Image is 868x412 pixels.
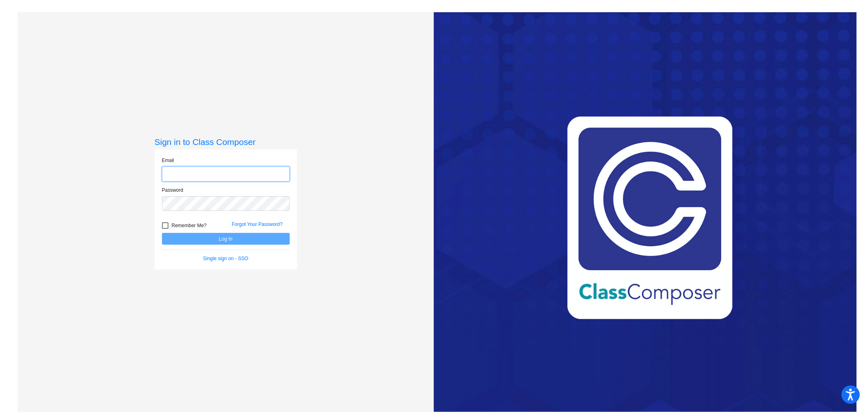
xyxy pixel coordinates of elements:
a: Single sign on - SSO [203,256,248,261]
h3: Sign in to Class Composer [155,137,297,147]
button: Log In [162,233,290,245]
a: Forgot Your Password? [232,221,283,227]
label: Password [162,186,184,194]
label: Email [162,157,174,164]
span: Remember Me? [172,221,207,230]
